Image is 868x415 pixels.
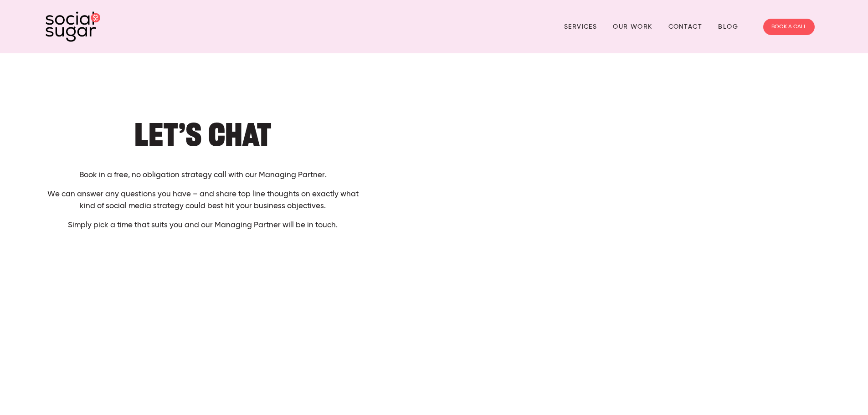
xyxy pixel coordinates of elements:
[46,169,360,181] p: Book in a free, no obligation strategy call with our Managing Partner.
[46,220,360,231] p: Simply pick a time that suits you and our Managing Partner will be in touch.
[613,20,652,34] a: Our Work
[46,189,360,212] p: We can answer any questions you have – and share top line thoughts on exactly what kind of social...
[718,20,738,34] a: Blog
[46,11,100,42] img: SocialSugar
[763,19,815,35] a: BOOK A CALL
[668,20,703,34] a: Contact
[46,121,360,149] h1: Let’s Chat
[564,20,597,34] a: Services
[376,90,822,409] iframe: Select a Date & Time - Calendly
